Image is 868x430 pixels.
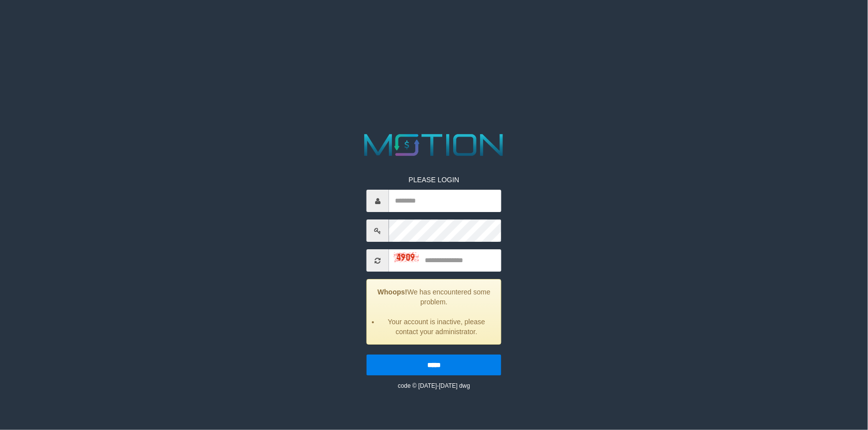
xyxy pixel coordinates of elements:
small: code © [DATE]-[DATE] dwg [398,382,470,389]
img: MOTION_logo.png [358,130,510,160]
div: We has encountered some problem. [367,279,501,345]
li: Your account is inactive, please contact your administrator. [380,317,493,337]
p: PLEASE LOGIN [367,175,501,185]
img: captcha [394,253,419,263]
strong: Whoops! [378,288,407,296]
